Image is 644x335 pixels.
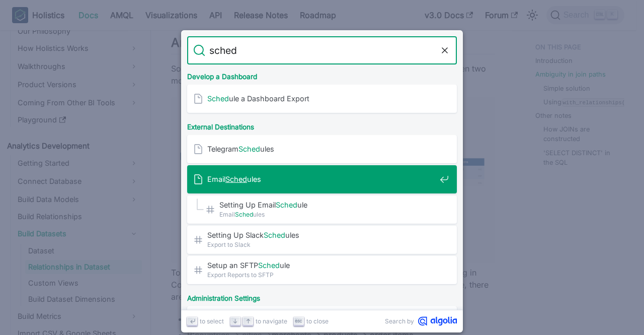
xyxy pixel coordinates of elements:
a: Setting Up EmailSchedule​EmailSchedules [187,195,457,224]
a: Setup an SFTPSchedule​Export Reports to SFTP [187,256,457,284]
span: Setting Up Email ule​ [219,200,436,210]
a: Setting Up SlackSchedules​Export to Slack [187,226,457,254]
mark: Sched [264,231,285,239]
span: Setup an SFTP ule​ [207,260,436,270]
span: to close [306,316,329,326]
div: Administration Settings [185,286,459,306]
a: TelegramSchedules [187,135,457,163]
svg: Enter key [189,317,196,325]
mark: Sched [258,261,280,270]
svg: Algolia [418,316,457,326]
mark: Sched [238,145,260,153]
span: Email ules [207,174,436,184]
span: Email ules [219,210,436,219]
a: Schedule a Dashboard Export [187,85,457,113]
a: EmailSchedule Settings​Administration Settings [187,306,457,334]
svg: Escape key [295,317,302,325]
span: to navigate [256,316,287,326]
a: Search byAlgolia [385,316,457,326]
span: Search by [385,316,414,326]
mark: Sched [225,175,247,183]
span: Export Reports to SFTP [207,270,436,280]
button: Clear the query [439,44,451,56]
span: ule a Dashboard Export [207,94,436,103]
svg: Arrow down [231,317,239,325]
input: Search docs [205,36,439,64]
div: External Destinations [185,115,459,135]
mark: Sched [276,200,297,209]
mark: Sched [235,211,253,218]
span: Setting Up Slack ules​ [207,230,436,240]
mark: Sched [207,94,229,103]
span: to select [200,316,224,326]
span: Telegram ules [207,144,436,154]
div: Develop a Dashboard [185,64,459,85]
a: EmailSchedules [187,165,457,193]
svg: Arrow up [245,317,252,325]
span: Export to Slack [207,240,436,249]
